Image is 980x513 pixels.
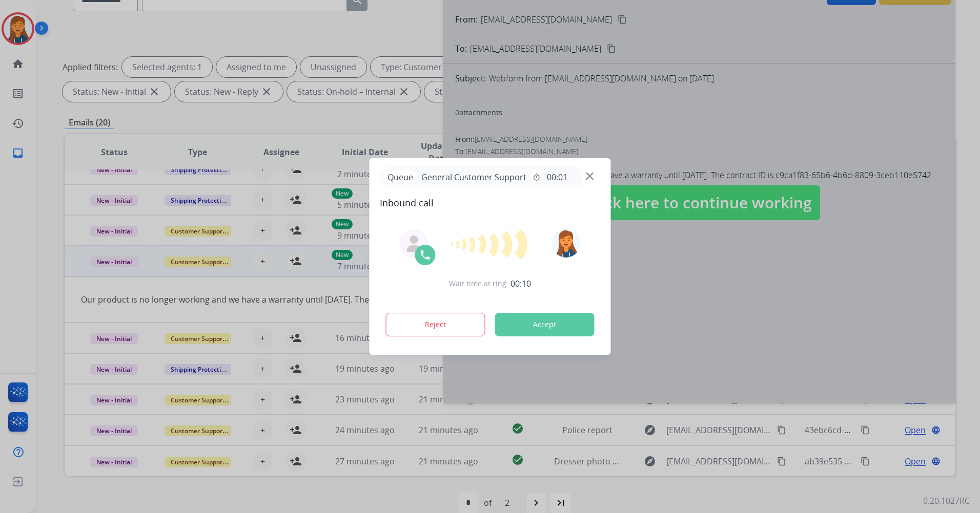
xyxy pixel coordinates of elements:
img: call-icon [419,249,432,261]
p: 0.20.1027RC [923,495,970,507]
span: 00:01 [547,171,567,183]
mat-icon: timer [533,173,541,181]
button: Accept [495,313,595,336]
span: Inbound call [380,196,601,210]
span: General Customer Support [417,171,530,183]
img: close-button [586,173,594,180]
button: Reject [386,313,485,336]
img: avatar [552,229,580,258]
span: 00:10 [511,277,531,290]
p: Queue [384,170,417,183]
img: agent-avatar [406,236,422,252]
span: Wait time at ring: [449,279,508,289]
